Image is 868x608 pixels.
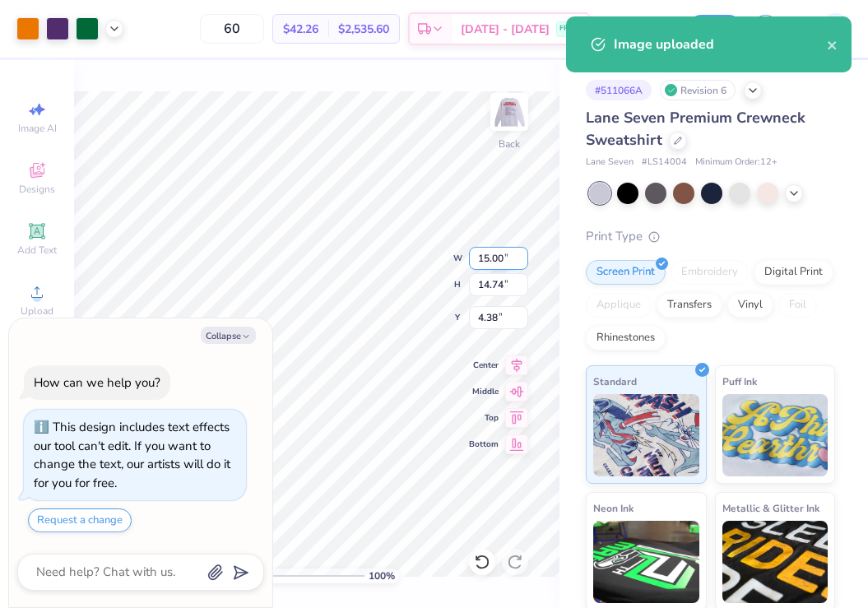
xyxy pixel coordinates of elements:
[28,508,132,532] button: Request a change
[827,35,838,54] button: close
[19,183,55,196] span: Designs
[559,23,577,35] span: FREE
[200,14,264,44] input: – –
[593,521,699,603] img: Neon Ink
[727,293,773,318] div: Vinyl
[778,293,817,318] div: Foil
[34,374,160,391] div: How can we help you?
[369,569,395,583] span: 100 %
[593,499,634,517] span: Neon Ink
[17,244,57,257] span: Add Text
[586,326,666,350] div: Rhinestones
[671,260,749,285] div: Embroidery
[722,394,829,476] img: Puff Ink
[586,80,652,100] div: # 511066A
[657,293,722,318] div: Transfers
[722,499,819,517] span: Metallic & Glitter Ink
[695,155,777,169] span: Minimum Order: 12 +
[593,394,699,476] img: Standard
[660,80,736,100] div: Revision 6
[18,122,57,135] span: Image AI
[499,137,520,151] div: Back
[469,439,499,450] span: Bottom
[469,412,499,424] span: Top
[722,373,757,390] span: Puff Ink
[754,260,833,285] div: Digital Print
[34,419,230,491] div: This design includes text effects our tool can't edit. If you want to change the text, our artist...
[201,327,256,344] button: Collapse
[586,227,835,246] div: Print Type
[598,12,679,45] input: Untitled Design
[493,95,526,128] img: Back
[614,35,827,54] div: Image uploaded
[469,386,499,397] span: Middle
[586,260,666,285] div: Screen Print
[722,521,829,603] img: Metallic & Glitter Ink
[586,293,652,318] div: Applique
[338,21,389,38] span: $2,535.60
[586,108,805,150] span: Lane Seven Premium Crewneck Sweatshirt
[283,21,318,38] span: $42.26
[461,21,550,38] span: [DATE] - [DATE]
[21,304,53,318] span: Upload
[593,373,637,390] span: Standard
[469,360,499,371] span: Center
[642,155,687,169] span: # LS14004
[586,155,634,169] span: Lane Seven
